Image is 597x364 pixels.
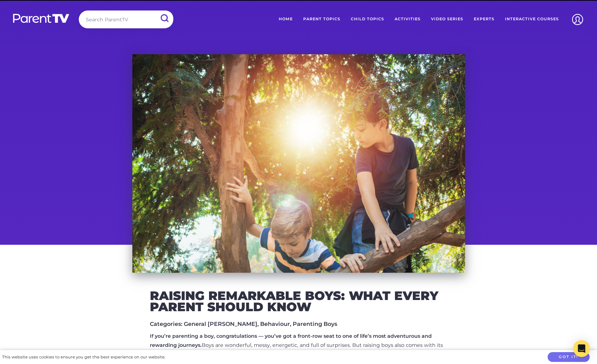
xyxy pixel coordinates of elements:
[155,10,173,26] input: Submit
[79,10,173,28] input: Search ParentTV
[389,10,426,28] a: Activities
[298,10,346,28] a: Parent Topics
[426,10,468,28] a: Video Series
[573,340,590,357] div: Open Intercom Messenger
[150,332,447,359] p: Boys are wonderful, messy, energetic, and full of surprises. But raising boys also comes with its...
[500,10,564,28] a: Interactive Courses
[150,290,447,312] h2: Raising Remarkable Boys: What Every Parent Should Know
[569,10,586,28] img: Account
[150,333,432,348] strong: If you’re parenting a boy, congratulations — you’ve got a front-row seat to one of life’s most ad...
[150,321,447,327] h5: Categories: General [PERSON_NAME], Behaviour, Parenting Boys
[2,354,165,361] div: This website uses cookies to ensure you get the best experience on our website.
[12,13,70,23] img: parenttv-logo-white.4c85aaf.svg
[548,352,590,362] button: Got it!
[346,10,389,28] a: Child Topics
[468,10,500,28] a: Experts
[273,10,298,28] a: Home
